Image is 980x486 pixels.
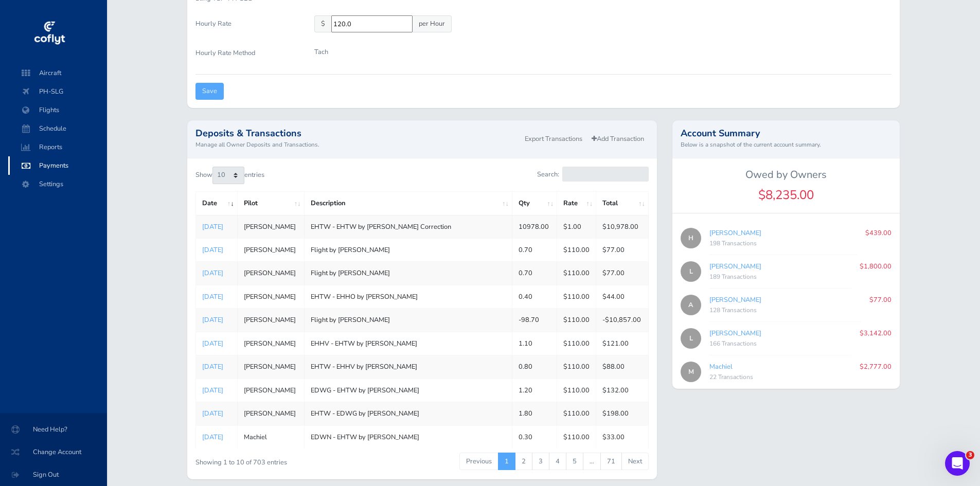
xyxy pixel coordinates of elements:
[596,379,649,402] td: $132.00
[557,425,596,448] td: $110.00
[19,64,97,82] span: Aircraft
[196,192,238,215] th: Date: activate to sort column ascending
[512,379,557,402] td: 1.20
[557,238,596,261] td: $110.00
[596,355,649,379] td: $88.00
[709,305,861,316] div: 128 Transactions
[860,328,892,338] p: $3,142.00
[709,372,851,383] div: 22 Transactions
[512,285,557,308] td: 0.40
[520,132,587,147] a: Export Transactions
[672,185,899,205] div: $8,235.00
[12,420,95,439] span: Need Help?
[188,15,306,37] label: Hourly Rate
[304,355,512,379] td: EHTW - EHHV by [PERSON_NAME]
[512,332,557,355] td: 1.10
[557,309,596,332] td: $110.00
[672,169,899,181] h5: Owed by Owners
[596,215,649,238] td: $10,978.00
[512,215,557,238] td: 10978.00
[304,379,512,402] td: EDWG - EHTW by [PERSON_NAME]
[304,238,512,261] td: Flight by [PERSON_NAME]
[19,119,97,138] span: Schedule
[19,138,97,156] span: Reports
[237,238,304,261] td: [PERSON_NAME]
[195,129,520,138] h2: Deposits & Transactions
[512,402,557,425] td: 1.80
[304,309,512,332] td: Flight by [PERSON_NAME]
[557,262,596,285] td: $110.00
[681,295,701,315] span: A
[237,332,304,355] td: [PERSON_NAME]
[709,362,733,371] a: Machiel
[304,262,512,285] td: Flight by [PERSON_NAME]
[562,167,649,182] input: Search:
[596,402,649,425] td: $198.00
[237,379,304,402] td: [PERSON_NAME]
[202,409,223,418] a: [DATE]
[681,140,891,149] small: Below is a snapshot of the current account summary.
[202,362,223,371] a: [DATE]
[596,425,649,448] td: $33.00
[709,272,851,282] div: 189 Transactions
[304,425,512,448] td: EDWN - EHTW by [PERSON_NAME]
[557,285,596,308] td: $110.00
[195,140,520,149] small: Manage all Owner Deposits and Transactions.
[681,261,701,282] span: L
[202,386,223,395] a: [DATE]
[596,238,649,261] td: $77.00
[237,285,304,308] td: [PERSON_NAME]
[304,285,512,308] td: EHTW - EHHO by [PERSON_NAME]
[195,83,224,100] input: Save
[596,262,649,285] td: $77.00
[212,167,244,184] select: Showentries
[314,15,332,32] span: $
[237,309,304,332] td: [PERSON_NAME]
[532,453,549,470] a: 3
[515,453,532,470] a: 2
[19,175,97,193] span: Settings
[512,238,557,261] td: 0.70
[557,215,596,238] td: $1.00
[596,285,649,308] td: $44.00
[32,18,66,49] img: coflyt logo
[12,443,95,461] span: Change Account
[860,261,892,272] p: $1,800.00
[498,453,515,470] a: 1
[681,228,701,248] span: H
[314,47,328,57] p: Tach
[860,362,892,372] p: $2,777.00
[202,268,223,278] a: [DATE]
[709,295,761,304] a: [PERSON_NAME]
[596,192,649,215] th: Total: activate to sort column ascending
[621,453,649,470] a: Next
[709,329,761,338] a: [PERSON_NAME]
[945,451,970,476] iframe: Intercom live chat
[19,82,97,101] span: PH-SLG
[512,262,557,285] td: 0.70
[557,355,596,379] td: $110.00
[412,15,452,32] span: per Hour
[557,192,596,215] th: Rate: activate to sort column ascending
[202,222,223,231] a: [DATE]
[304,332,512,355] td: EHHV - EHTW by [PERSON_NAME]
[709,262,761,271] a: [PERSON_NAME]
[681,362,701,382] span: M
[512,192,557,215] th: Qty: activate to sort column ascending
[188,45,306,65] label: Hourly Rate Method
[596,309,649,332] td: -$10,857.00
[869,295,892,305] p: $77.00
[681,328,701,349] span: L
[512,309,557,332] td: -98.70
[566,453,583,470] a: 5
[19,156,97,175] span: Payments
[12,465,95,484] span: Sign Out
[557,379,596,402] td: $110.00
[681,129,891,138] h2: Account Summary
[600,453,622,470] a: 71
[237,262,304,285] td: [PERSON_NAME]
[865,228,892,238] p: $439.00
[709,239,857,249] div: 198 Transactions
[596,332,649,355] td: $121.00
[557,332,596,355] td: $110.00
